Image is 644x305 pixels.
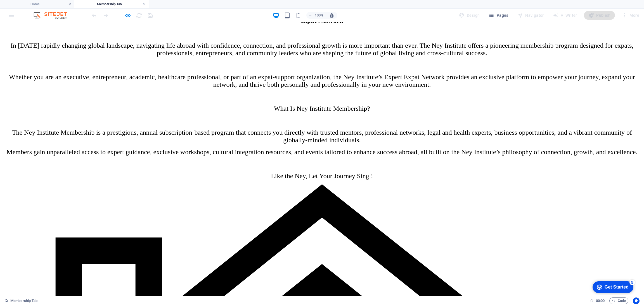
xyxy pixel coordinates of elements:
a: Click to cancel selection. Double-click to open Pages [4,297,37,304]
i: On resize automatically adjust zoom level to fit chosen device. [329,13,334,18]
h6: Session time [590,297,605,304]
span: Code [612,297,626,304]
div: 5 [41,1,47,7]
h6: 100% [315,12,324,19]
div: Get Started 5 items remaining, 0% complete [4,3,45,14]
button: Click here to leave preview mode and continue editing [124,12,131,19]
span: : [600,299,601,303]
h4: Membership Tab [74,1,149,7]
button: Pages [486,11,510,20]
button: Code [609,297,628,304]
span: Pages [489,13,508,18]
button: 100% [306,12,326,19]
img: Editor Logo [32,12,74,19]
button: Usercentrics [633,297,640,304]
span: 00 00 [596,297,605,304]
div: Get Started [16,6,41,11]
